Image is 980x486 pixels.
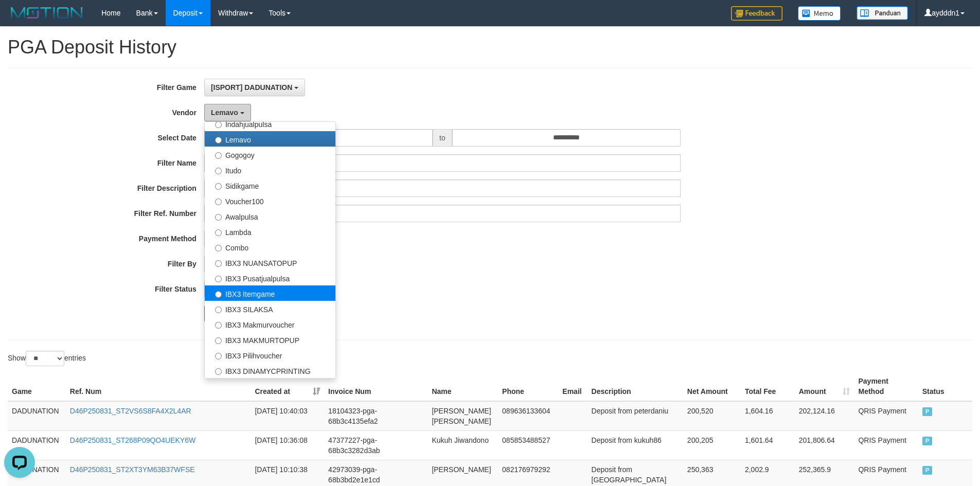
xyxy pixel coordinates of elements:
td: 18104323-pga-68b3c4135efa2 [324,401,427,431]
td: 089636133604 [498,401,558,431]
label: IBX3 DINAMYCPRINTING [205,363,335,378]
span: PAID [922,437,933,445]
td: 201,806.64 [795,430,854,460]
input: IBX3 Pilihvoucher [215,353,222,359]
label: IBX3 Pusatjualpulsa [205,270,335,285]
input: IBX3 SILAKSA [215,307,222,313]
input: Itudo [215,168,222,174]
span: PAID [922,407,933,416]
th: Game [8,372,66,401]
td: [PERSON_NAME] [PERSON_NAME] [427,401,498,431]
button: Open LiveChat chat widget [4,4,35,35]
input: Gogogoy [215,152,222,159]
label: Sidikgame [205,177,335,193]
img: MOTION_logo.png [8,5,86,21]
a: D46P250831_ST2VS6S8FA4X2L4AR [70,407,191,415]
a: D46P250831_ST268P09QO4UEKY6W [70,436,195,444]
input: IBX3 Itemgame [215,291,222,298]
label: IBX3 NUANSATOPUP [205,255,335,270]
td: 200,205 [683,430,741,460]
span: [ISPORT] DADUNATION [211,83,292,92]
input: IBX3 NUANSATOPUP [215,260,222,267]
input: Indahjualpulsa [215,121,222,128]
th: Description [587,372,683,401]
img: Button%20Memo.svg [798,6,841,21]
td: Kukuh Jiwandono [427,430,498,460]
th: Phone [498,372,558,401]
label: Lemavo [205,131,335,147]
th: Created at: activate to sort column ascending [251,372,324,401]
h1: PGA Deposit History [8,37,972,58]
img: panduan.png [857,6,908,20]
label: Indahjualpulsa [205,116,335,131]
label: Awalpulsa [205,208,335,224]
td: 1,604.16 [741,401,795,431]
td: 202,124.16 [795,401,854,431]
th: Status [918,372,972,401]
img: Feedback.jpg [731,6,782,21]
td: [DATE] 10:40:03 [251,401,324,431]
td: [DATE] 10:36:08 [251,430,324,460]
th: Net Amount [683,372,741,401]
label: Lambda [205,224,335,239]
label: IBX3 SILAKSA [205,301,335,316]
span: to [433,129,452,147]
input: Sidikgame [215,183,222,190]
td: Deposit from kukuh86 [587,430,683,460]
td: Deposit from peterdaniu [587,401,683,431]
th: Invoice Num [324,372,427,401]
td: QRIS Payment [854,430,918,460]
th: Amount: activate to sort column ascending [795,372,854,401]
input: Voucher100 [215,199,222,205]
input: Lemavo [215,137,222,143]
label: IBX3 Pilihvoucher [205,347,335,363]
td: 200,520 [683,401,741,431]
td: QRIS Payment [854,401,918,431]
span: PAID [922,466,933,475]
td: 1,601.64 [741,430,795,460]
td: DADUNATION [8,401,66,431]
label: IBX3 Itemgame [205,285,335,301]
button: [ISPORT] DADUNATION [204,79,305,96]
th: Email [558,372,587,401]
th: Ref. Num [66,372,251,401]
td: 47377227-pga-68b3c3282d3ab [324,430,427,460]
th: Payment Method [854,372,918,401]
th: Name [427,372,498,401]
td: DADUNATION [8,430,66,460]
input: IBX3 DINAMYCPRINTING [215,368,222,375]
th: Total Fee [741,372,795,401]
label: Combo [205,239,335,255]
td: 085853488527 [498,430,558,460]
label: Itudo [205,162,335,177]
label: Gogogoy [205,147,335,162]
input: Combo [215,245,222,251]
label: IBX3 MAKMURTOPUP [205,332,335,347]
input: IBX3 Pusatjualpulsa [215,276,222,282]
button: Lemavo [204,104,251,121]
input: Lambda [215,229,222,236]
label: Voucher100 [205,193,335,208]
select: Showentries [26,351,64,366]
label: IBX3 Makmurvoucher [205,316,335,332]
input: IBX3 MAKMURTOPUP [215,337,222,344]
input: Awalpulsa [215,214,222,221]
label: Show entries [8,351,86,366]
span: Lemavo [211,109,238,117]
a: D46P250831_ST2XT3YM63B37WFSE [70,465,195,474]
input: IBX3 Makmurvoucher [215,322,222,329]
